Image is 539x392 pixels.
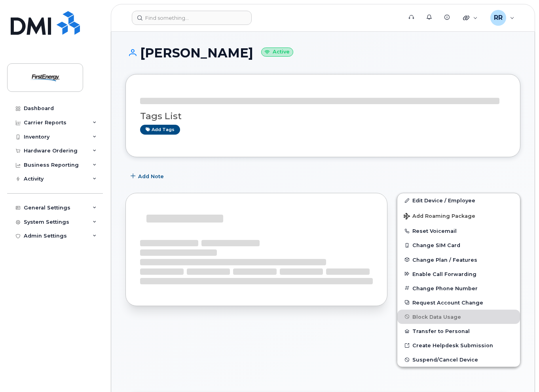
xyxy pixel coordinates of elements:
span: Enable Call Forwarding [412,271,476,277]
button: Change SIM Card [397,238,520,252]
button: Request Account Change [397,295,520,310]
a: Edit Device / Employee [397,193,520,207]
span: Change Plan / Features [412,257,477,263]
button: Add Roaming Package [397,207,520,224]
button: Block Data Usage [397,310,520,324]
button: Add Note [125,169,171,183]
h3: Tags List [140,111,506,121]
span: Add Note [138,173,164,180]
button: Transfer to Personal [397,324,520,338]
small: Active [261,48,293,57]
a: Add tags [140,125,180,135]
button: Change Phone Number [397,281,520,295]
button: Suspend/Cancel Device [397,352,520,367]
span: Suspend/Cancel Device [412,357,478,363]
button: Enable Call Forwarding [397,267,520,281]
h1: [PERSON_NAME] [125,46,520,60]
button: Reset Voicemail [397,224,520,238]
button: Change Plan / Features [397,253,520,267]
span: Add Roaming Package [404,213,475,221]
a: Create Helpdesk Submission [397,338,520,352]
